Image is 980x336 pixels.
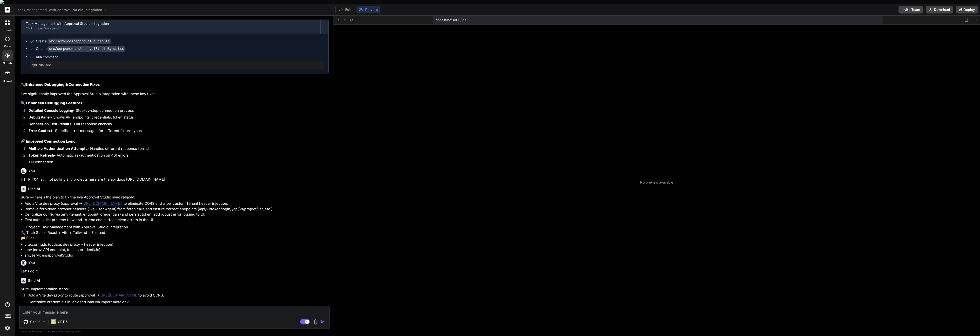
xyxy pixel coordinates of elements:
li: - Full response analysis [25,121,329,128]
label: Upload [3,79,12,83]
button: Invite Team [899,6,923,13]
span: task_management_with_approval_studio_integration [18,7,106,12]
p: Sure — here’s the plan to fix the live Approval Studio sync reliably: [21,195,329,200]
div: Click to open Workbench [26,26,316,30]
h6: Bind AI [28,186,40,191]
strong: Token Refresh [28,153,54,158]
li: - Specific error messages for different failure types [25,128,329,135]
button: Task Management with Approval Studio IntegrationClick to open Workbench [21,18,320,34]
img: settings [3,324,12,332]
li: Centralize credentials in .env and load via import.meta.env. [25,299,329,306]
h2: 🔧 [21,82,329,87]
strong: Multiple Authentication Attempts [28,146,88,151]
img: icon [320,319,325,324]
p: Github [30,319,41,324]
strong: Error Context [28,128,52,133]
p: Always double-check its answers. Your in Bind [19,329,330,334]
li: .env (new: API endpoint, tenant, credentials) [25,247,329,253]
p: GPT 5 [58,319,68,324]
h6: You [28,169,35,173]
h6: You [28,260,35,265]
div: Task Management with Approval Studio Integration [26,21,316,26]
img: Pick Models [42,320,46,324]
div: Create [36,46,125,51]
li: - Step-by-step connection process [25,108,329,115]
img: GPT 5 [51,319,56,324]
code: src/components/ApprovalStudioSync.tsx [47,46,125,52]
strong: Connection Test Results [28,122,71,126]
button: Preview [357,6,380,13]
strong: 🔍 Enhanced Debugging Features: [21,101,84,105]
a: [URL][DOMAIN_NAME] [82,201,121,206]
button: Deploy [956,6,978,13]
label: code [4,44,11,48]
strong: Detailed Console Logging [28,108,73,113]
li: Test auth → list projects flow end-to-end and surface clear errors in the UI. [25,217,329,223]
pre: npm run dev [32,63,322,67]
li: - Automatic re-authentication on 401 errors [25,153,329,159]
p: 🔹 Project: Task Management with Approval Studio Integration 🔧 Tech Stack: React + Vite + Tailwind... [21,224,329,241]
code: src/services/approvalStudio.ts [47,39,111,44]
strong: 🔗 Improved Connection Logic: [21,139,77,144]
li: Add a Vite dev proxy to route /approval → to avoid CORS. [25,293,329,299]
span: /localhost:3000/ide [436,18,466,22]
h6: Bind AI [28,278,40,283]
p: I've significantly improved the Approval Studio integration with these key fixes: [21,91,329,97]
a: [URL][DOMAIN_NAME] [99,293,138,297]
p: HTTP 404: still not pulling any projects here are the api docs [URL][DOMAIN_NAME] [21,177,329,182]
strong: Enhanced Debugging & Connection Fixes [25,82,100,87]
li: Centralize config via .env (tenant, endpoint, credentials) and persist token; add robust error lo... [25,212,329,217]
li: **Connection [25,159,329,166]
button: Download [926,6,953,13]
strong: Debug Panel [28,115,51,119]
li: src/services/approvalStudio [25,253,329,258]
span: Run command [36,55,324,59]
img: attachment [313,319,318,325]
p: Let's do it! [21,269,329,274]
button: Editor [337,6,357,13]
li: - Handles different response formats [25,146,329,153]
span: privacy [65,330,73,333]
li: Add a Vite dev proxy (/approval → ) to eliminate CORS and allow custom Tenant header injection. [25,201,329,206]
p: No preview available [640,180,673,185]
li: Remove forbidden browser headers (like User-Agent) from fetch calls and ensure correct endpoints ... [25,206,329,212]
li: vite.config.ts (update: dev proxy + header injection) [25,242,329,247]
label: threads [2,28,13,32]
li: - Shows API endpoints, credentials, token status [25,115,329,121]
label: GitHub [3,61,12,65]
div: Create [36,39,111,44]
p: Sure. Implementation steps: [21,286,329,292]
